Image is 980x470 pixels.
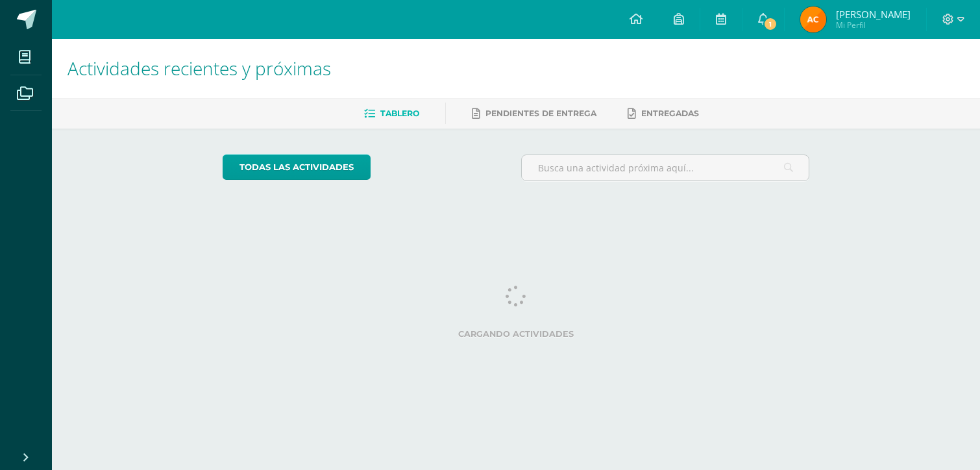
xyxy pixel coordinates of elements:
img: d1051fb333af483f9f57ab22d32b3760.png [800,6,826,32]
span: Actividades recientes y próximas [67,56,331,80]
label: Cargando actividades [223,329,810,339]
a: Tablero [364,103,419,124]
span: Entregadas [641,108,699,118]
a: todas las Actividades [223,155,371,180]
span: [PERSON_NAME] [836,8,911,21]
span: Mi Perfil [836,19,911,31]
a: Pendientes de entrega [472,103,596,124]
input: Busca una actividad próxima aquí... [522,155,809,180]
span: 1 [763,17,778,31]
a: Entregadas [628,103,699,124]
span: Pendientes de entrega [485,108,596,118]
span: Tablero [380,108,419,118]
